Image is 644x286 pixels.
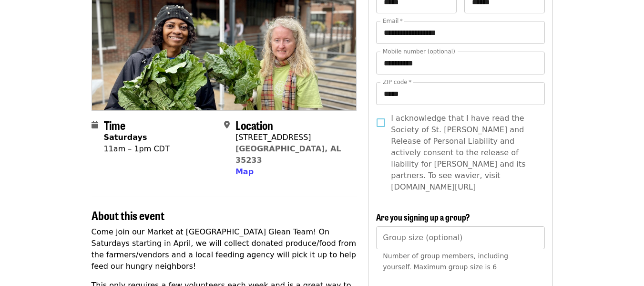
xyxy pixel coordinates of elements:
[376,52,544,74] input: Mobile number (optional)
[391,113,537,193] span: I acknowledge that I have read the Society of St. [PERSON_NAME] and Release of Personal Liability...
[92,120,98,129] i: calendar icon
[235,167,254,176] span: Map
[104,117,125,133] span: Time
[376,226,544,249] input: [object Object]
[235,144,341,165] a: [GEOGRAPHIC_DATA], AL 35233
[376,82,544,105] input: ZIP code
[376,211,470,223] span: Are you signing up a group?
[92,226,357,272] p: Come join our Market at [GEOGRAPHIC_DATA] Glean Team! On Saturdays starting in April, we will col...
[383,18,403,24] label: Email
[104,133,147,142] strong: Saturdays
[224,120,230,129] i: map-marker-alt icon
[383,49,455,54] label: Mobile number (optional)
[235,132,349,143] div: [STREET_ADDRESS]
[235,117,273,133] span: Location
[376,21,544,44] input: Email
[92,207,164,223] span: About this event
[104,143,170,155] div: 11am – 1pm CDT
[383,79,411,85] label: ZIP code
[235,166,254,178] button: Map
[383,252,508,271] span: Number of group members, including yourself. Maximum group size is 6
